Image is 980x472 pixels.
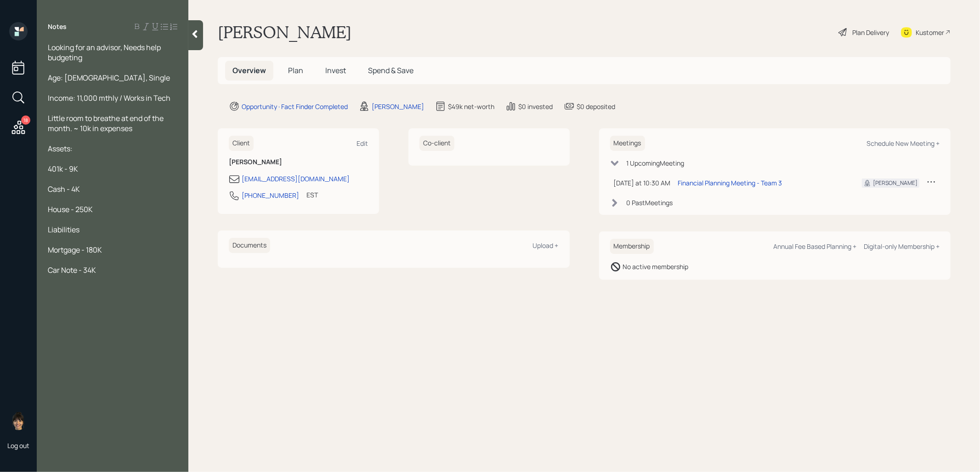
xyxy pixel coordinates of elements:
[852,28,889,37] div: Plan Delivery
[242,174,350,184] div: [EMAIL_ADDRESS][DOMAIN_NAME]
[48,265,96,275] span: Car Note - 34K
[48,245,102,255] span: Mortgage - 180K
[577,102,615,111] div: $0 deposited
[48,42,162,63] span: Looking for an advisor, Needs help budgeting
[627,158,685,168] div: 1 Upcoming Meeting
[873,179,918,187] div: [PERSON_NAME]
[229,238,270,253] h6: Documents
[610,239,654,254] h6: Membership
[623,262,689,271] div: No active membership
[48,184,80,194] span: Cash - 4K
[218,22,351,42] h1: [PERSON_NAME]
[288,65,303,75] span: Plan
[368,65,414,75] span: Spend & Save
[916,28,944,37] div: Kustomer
[21,115,30,125] div: 18
[7,441,29,450] div: Log out
[448,102,494,111] div: $49k net-worth
[242,102,348,111] div: Opportunity · Fact Finder Completed
[229,136,254,151] h6: Client
[48,113,165,133] span: Little room to breathe at end of the month. ~ 10k in expenses
[48,164,78,174] span: 401k - 9K
[678,178,782,188] div: Financial Planning Meeting - Team 3
[9,412,28,430] img: treva-nostdahl-headshot.png
[48,22,67,31] label: Notes
[48,73,170,83] span: Age: [DEMOGRAPHIC_DATA], Single
[357,139,368,148] div: Edit
[325,65,346,75] span: Invest
[48,144,73,154] span: Assets:
[48,204,93,214] span: House - 250K
[242,190,299,200] div: [PHONE_NUMBER]
[372,102,424,111] div: [PERSON_NAME]
[867,139,940,148] div: Schedule New Meeting +
[627,198,673,207] div: 0 Past Meeting s
[306,190,318,200] div: EST
[48,224,79,235] span: Liabilities
[773,242,856,251] div: Annual Fee Based Planning +
[533,241,559,250] div: Upload +
[864,242,940,251] div: Digital-only Membership +
[610,136,645,151] h6: Meetings
[614,178,671,188] div: [DATE] at 10:30 AM
[232,65,266,75] span: Overview
[419,136,454,151] h6: Co-client
[48,93,170,103] span: Income: 11,000 mthly / Works in Tech
[229,158,368,166] h6: [PERSON_NAME]
[518,102,553,111] div: $0 invested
